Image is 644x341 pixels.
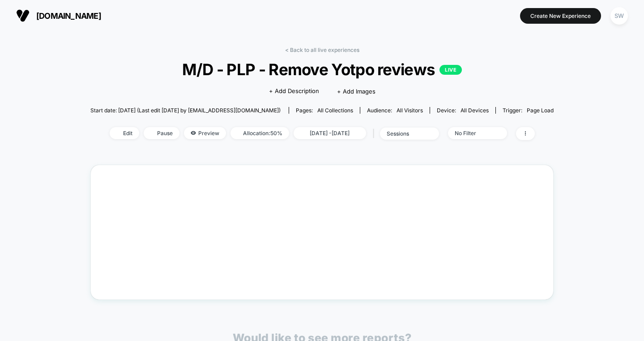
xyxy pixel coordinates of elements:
div: No Filter [455,130,490,136]
span: all collections [317,107,353,114]
div: sessions [387,130,422,137]
span: | [371,127,380,140]
div: Trigger: [503,107,554,114]
p: LIVE [439,65,462,75]
button: [DOMAIN_NAME] [13,9,104,23]
span: Page Load [527,107,554,114]
span: [DOMAIN_NAME] [36,11,101,21]
span: + Add Images [337,88,375,95]
div: Pages: [296,107,353,114]
div: SW [610,7,628,25]
button: SW [608,7,631,25]
span: Allocation: 50% [230,127,289,139]
span: [DATE] - [DATE] [294,127,366,139]
span: All Visitors [397,107,423,114]
span: Edit [110,127,139,139]
img: Visually logo [16,9,30,22]
div: Audience: [367,107,423,114]
span: Start date: [DATE] (Last edit [DATE] by [EMAIL_ADDRESS][DOMAIN_NAME]) [90,107,281,114]
span: Preview [184,127,226,139]
button: Create New Experience [520,8,601,24]
a: < Back to all live experiences [285,47,359,53]
span: Pause [144,127,179,139]
span: M/D - PLP - Remove Yotpo reviews [114,60,530,79]
span: + Add Description [269,87,319,96]
span: Device: [430,107,495,114]
span: all devices [461,107,489,114]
